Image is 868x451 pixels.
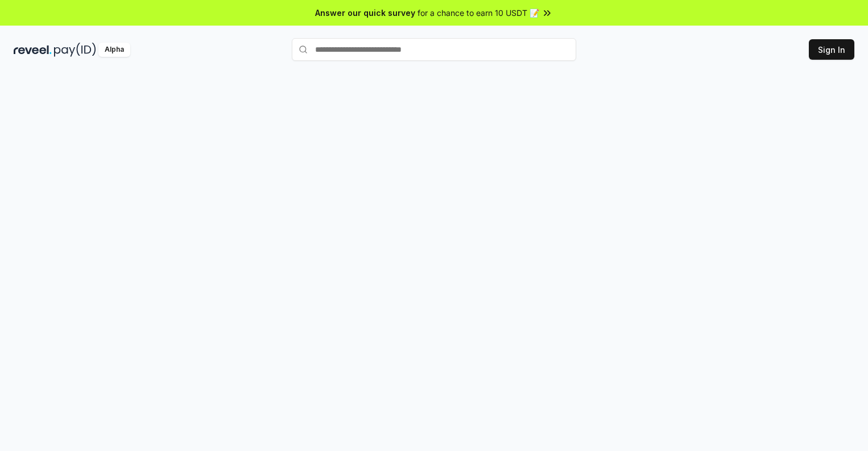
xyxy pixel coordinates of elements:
[54,43,96,57] img: pay_id
[418,7,539,19] span: for a chance to earn 10 USDT 📝
[809,39,854,60] button: Sign In
[14,43,52,57] img: reveel_dark
[315,7,415,19] span: Answer our quick survey
[98,43,130,57] div: Alpha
